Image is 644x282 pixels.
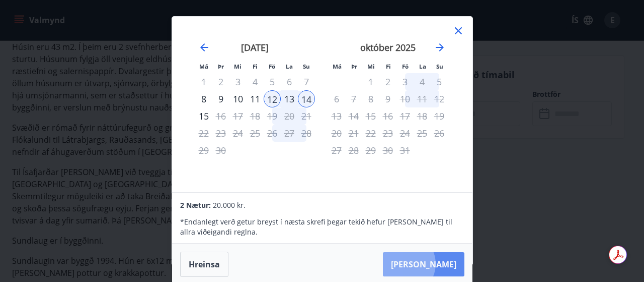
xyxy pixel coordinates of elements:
small: Fi [253,63,258,70]
td: Not available. þriðjudagur, 7. október 2025 [345,90,362,107]
td: Not available. fimmtudagur, 30. október 2025 [379,142,396,159]
td: Not available. mánudagur, 22. september 2025 [195,125,212,142]
small: Þr [351,63,357,70]
div: Move backward to switch to the previous month. [198,41,210,53]
td: Selected. laugardagur, 13. september 2025 [281,90,298,107]
td: Choose sunnudagur, 21. september 2025 as your check-in date. It’s available. [298,107,315,125]
small: Má [199,63,208,70]
td: Not available. laugardagur, 18. október 2025 [414,107,431,125]
td: Not available. laugardagur, 6. september 2025 [281,73,298,90]
td: Not available. miðvikudagur, 22. október 2025 [362,125,379,142]
div: 11 [247,90,264,107]
span: 2 Nætur: [180,200,211,210]
td: Choose föstudagur, 10. október 2025 as your check-in date. It’s available. [396,90,414,107]
td: Not available. miðvikudagur, 15. október 2025 [362,107,379,125]
td: Choose sunnudagur, 5. október 2025 as your check-in date. It’s available. [431,73,448,90]
span: 20.000 kr. [213,200,246,210]
td: Not available. þriðjudagur, 23. september 2025 [212,125,229,142]
small: Fö [269,63,275,70]
td: Choose sunnudagur, 28. september 2025 as your check-in date. It’s available. [298,125,315,142]
td: Choose föstudagur, 3. október 2025 as your check-in date. It’s available. [396,73,414,90]
small: Mi [234,63,242,70]
td: Choose fimmtudagur, 18. september 2025 as your check-in date. It’s available. [247,107,264,125]
td: Not available. fimmtudagur, 4. september 2025 [247,73,264,90]
td: Choose föstudagur, 26. september 2025 as your check-in date. It’s available. [264,125,281,142]
div: 9 [212,90,229,107]
td: Choose þriðjudagur, 16. september 2025 as your check-in date. It’s available. [212,107,229,125]
td: Not available. föstudagur, 17. október 2025 [396,107,414,125]
td: Not available. miðvikudagur, 1. október 2025 [362,73,379,90]
div: 12 [264,90,281,107]
td: Not available. fimmtudagur, 16. október 2025 [379,107,396,125]
div: Aðeins innritun í boði [195,90,212,107]
td: Choose laugardagur, 4. október 2025 as your check-in date. It’s available. [414,73,431,90]
div: 14 [298,90,315,107]
small: La [286,63,293,70]
td: Choose laugardagur, 11. október 2025 as your check-in date. It’s available. [414,90,431,107]
small: Fö [402,63,409,70]
div: Move forward to switch to the next month. [434,41,446,53]
td: Selected as end date. sunnudagur, 14. september 2025 [298,90,315,107]
td: Not available. laugardagur, 25. október 2025 [414,125,431,142]
td: Not available. mánudagur, 6. október 2025 [328,90,345,107]
td: Not available. sunnudagur, 26. október 2025 [431,125,448,142]
td: Not available. miðvikudagur, 29. október 2025 [362,142,379,159]
td: Choose laugardagur, 27. september 2025 as your check-in date. It’s available. [281,125,298,142]
button: [PERSON_NAME] [383,252,464,276]
td: Not available. mánudagur, 20. október 2025 [328,125,345,142]
td: Not available. mánudagur, 13. október 2025 [328,107,345,125]
td: Choose miðvikudagur, 10. september 2025 as your check-in date. It’s available. [229,90,247,107]
small: Mi [367,63,375,70]
td: Not available. þriðjudagur, 21. október 2025 [345,125,362,142]
td: Not available. þriðjudagur, 14. október 2025 [345,107,362,125]
strong: [DATE] [241,41,269,53]
div: 13 [281,90,298,107]
td: Not available. sunnudagur, 19. október 2025 [431,107,448,125]
strong: október 2025 [360,41,416,53]
td: Not available. miðvikudagur, 8. október 2025 [362,90,379,107]
div: 10 [229,90,247,107]
small: Su [303,63,310,70]
td: Not available. miðvikudagur, 3. september 2025 [229,73,247,90]
td: Choose föstudagur, 19. september 2025 as your check-in date. It’s available. [264,107,281,125]
td: Not available. mánudagur, 29. september 2025 [195,142,212,159]
td: Not available. föstudagur, 24. október 2025 [396,125,414,142]
td: Choose sunnudagur, 12. október 2025 as your check-in date. It’s available. [431,90,448,107]
td: Not available. fimmtudagur, 9. október 2025 [379,90,396,107]
td: Not available. föstudagur, 5. september 2025 [264,73,281,90]
small: La [419,63,426,70]
small: Fi [386,63,391,70]
td: Not available. fimmtudagur, 23. október 2025 [379,125,396,142]
td: Choose miðvikudagur, 17. september 2025 as your check-in date. It’s available. [229,107,247,125]
td: Choose þriðjudagur, 9. september 2025 as your check-in date. It’s available. [212,90,229,107]
td: Choose laugardagur, 20. september 2025 as your check-in date. It’s available. [281,107,298,125]
small: Þr [218,63,224,70]
td: Not available. miðvikudagur, 24. september 2025 [229,125,247,142]
td: Selected as start date. föstudagur, 12. september 2025 [264,90,281,107]
td: Not available. þriðjudagur, 30. september 2025 [212,142,229,159]
td: Choose fimmtudagur, 11. september 2025 as your check-in date. It’s available. [247,90,264,107]
div: 15 [195,107,212,125]
td: Choose mánudagur, 8. september 2025 as your check-in date. It’s available. [195,90,212,107]
td: Not available. þriðjudagur, 2. september 2025 [212,73,229,90]
td: Not available. fimmtudagur, 25. september 2025 [247,125,264,142]
button: Hreinsa [180,252,228,277]
td: Not available. fimmtudagur, 2. október 2025 [379,73,396,90]
small: Má [333,63,342,70]
td: Not available. þriðjudagur, 28. október 2025 [345,142,362,159]
td: Choose mánudagur, 15. september 2025 as your check-in date. It’s available. [195,107,212,125]
td: Not available. mánudagur, 27. október 2025 [328,142,345,159]
td: Not available. föstudagur, 31. október 2025 [396,142,414,159]
small: Su [436,63,443,70]
td: Not available. mánudagur, 1. september 2025 [195,73,212,90]
p: * Endanlegt verð getur breyst í næsta skrefi þegar tekið hefur [PERSON_NAME] til allra viðeigandi... [180,217,464,237]
div: Calendar [184,29,460,181]
td: Not available. sunnudagur, 7. september 2025 [298,73,315,90]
